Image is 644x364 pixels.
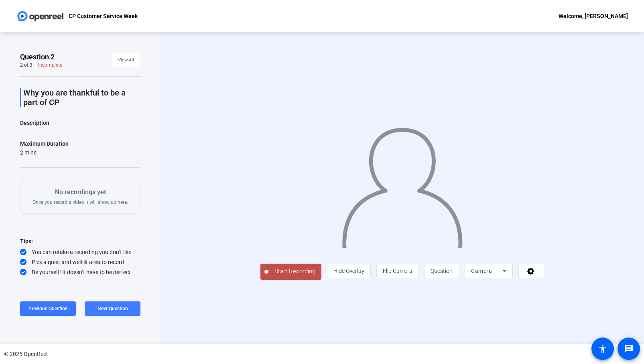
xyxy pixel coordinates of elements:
div: Once you record a video it will show up here. [33,187,128,205]
div: Welcome, [PERSON_NAME] [559,11,628,21]
span: Previous Question [28,306,68,311]
div: © 2025 OpenReel [4,350,47,358]
button: Question [424,264,459,278]
div: Pick a quiet and well-lit area to record [20,258,140,266]
button: Flip Camera [376,264,419,278]
span: Next Question [98,306,128,311]
button: Start Recording [260,264,321,280]
p: Why you are thankful to be a part of CP [23,88,140,107]
div: You can retake a recording you don’t like [20,248,140,256]
div: 2 mins [20,148,69,157]
div: Maximum Duration [20,139,69,148]
div: Incomplete [38,62,62,68]
button: View All [112,53,140,67]
div: Tips: [20,236,140,246]
span: Question 2 [20,52,55,62]
button: Previous Question [20,301,76,316]
div: 2 of 3 [20,62,33,68]
img: overlay [341,120,464,248]
p: CP Customer Service Week [69,11,138,21]
button: Next Question [85,301,140,316]
mat-icon: message [624,344,634,354]
span: Question [431,268,453,274]
mat-icon: accessibility [598,344,607,354]
span: Flip Camera [383,268,412,274]
p: Description [20,118,140,128]
span: Hide Overlay [333,268,364,274]
span: View All [118,54,134,66]
img: OpenReel logo [16,8,65,24]
button: Hide Overlay [327,264,371,278]
p: No recordings yet [33,187,128,197]
span: Camera [471,268,492,274]
div: Be yourself! It doesn’t have to be perfect [20,268,140,276]
span: Start Recording [268,267,321,276]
